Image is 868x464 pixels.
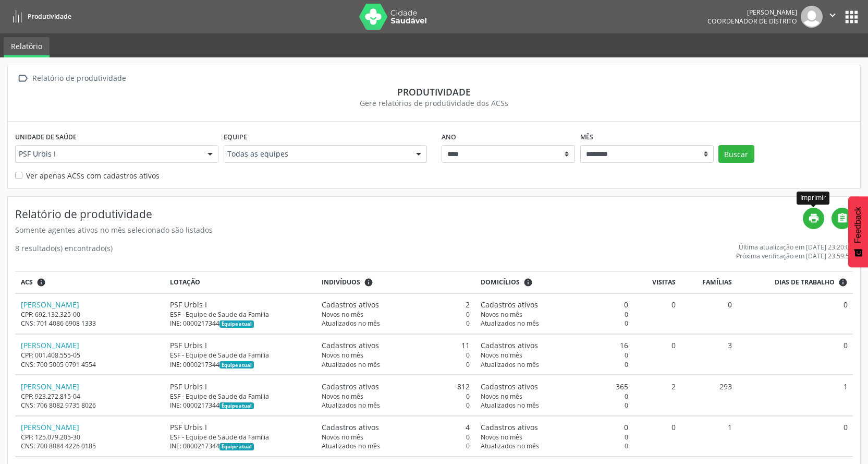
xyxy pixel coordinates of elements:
[322,340,379,351] span: Cadastros ativos
[481,351,522,360] span: Novos no mês
[30,71,128,86] div: Relatório de produtividade
[21,351,160,360] div: CPF: 001.408.555-05
[170,381,311,392] div: PSF Urbis I
[21,300,79,310] a: [PERSON_NAME]
[21,442,160,450] div: CNS: 700 8084 4226 0185
[19,149,197,159] span: PSF Urbis I
[21,340,79,350] a: [PERSON_NAME]
[15,129,77,145] label: Unidade de saúde
[481,401,629,410] div: 0
[803,208,824,229] a: print
[170,360,311,369] div: INE: 0000217344
[322,319,380,328] span: Atualizados no mês
[737,416,853,457] td: 0
[15,71,128,86] a:  Relatório de produtividade
[481,310,629,319] div: 0
[481,351,629,360] div: 0
[219,443,253,450] span: Esta é a equipe atual deste Agente
[481,340,538,351] span: Cadastros ativos
[170,351,311,360] div: ESF - Equipe de Saude da Familia
[170,442,311,450] div: INE: 0000217344
[481,319,539,328] span: Atualizados no mês
[21,382,79,391] a: [PERSON_NAME]
[28,12,71,21] span: Produtividade
[15,86,853,98] div: Produtividade
[322,299,470,310] div: 2
[322,442,470,450] div: 0
[322,360,380,369] span: Atualizados no mês
[7,8,71,25] a: Produtividade
[736,243,853,252] div: Última atualização em [DATE] 23:20:02
[322,433,363,442] span: Novos no mês
[681,272,738,293] th: Famílias
[481,392,629,401] div: 0
[15,98,853,109] div: Gere relatórios de produtividade dos ACSs
[481,299,629,310] div: 0
[481,278,520,287] span: Domicílios
[170,392,311,401] div: ESF - Equipe de Saude da Familia
[322,351,363,360] span: Novos no mês
[481,442,539,450] span: Atualizados no mês
[837,212,848,224] i: 
[681,293,738,334] td: 0
[801,6,823,28] img: img
[4,37,50,57] a: Relatório
[15,243,113,260] div: 8 resultado(s) encontrado(s)
[481,381,629,392] div: 365
[21,319,160,328] div: CNS: 701 4086 6908 1333
[634,375,681,415] td: 2
[481,310,522,319] span: Novos no mês
[364,278,373,287] i: <div class="text-left"> <div> <strong>Cadastros ativos:</strong> Cadastros que estão vinculados a...
[797,192,829,205] div: Imprimir
[832,208,853,229] a: 
[707,8,797,17] div: [PERSON_NAME]
[737,334,853,375] td: 0
[15,224,803,235] div: Somente agentes ativos no mês selecionado são listados
[481,422,538,433] span: Cadastros ativos
[322,433,470,442] div: 0
[823,6,842,28] button: 
[681,334,738,375] td: 3
[481,340,629,351] div: 16
[170,422,311,433] div: PSF Urbis I
[481,422,629,433] div: 0
[842,8,861,26] button: apps
[21,310,160,319] div: CPF: 692.132.325-00
[322,340,470,351] div: 11
[21,422,79,432] a: [PERSON_NAME]
[736,252,853,260] div: Próxima verificação em [DATE] 23:59:59
[808,212,820,224] i: print
[170,401,311,410] div: INE: 0000217344
[681,375,738,415] td: 293
[15,208,803,221] h4: Relatório de produtividade
[322,299,379,310] span: Cadastros ativos
[481,433,629,442] div: 0
[170,340,311,351] div: PSF Urbis I
[322,392,363,401] span: Novos no mês
[634,272,681,293] th: Visitas
[15,71,30,86] i: 
[170,319,311,328] div: INE: 0000217344
[481,319,629,328] div: 0
[322,422,379,433] span: Cadastros ativos
[634,416,681,457] td: 0
[827,9,838,21] i: 
[224,129,247,145] label: Equipe
[21,360,160,369] div: CNS: 700 5005 0791 4554
[481,433,522,442] span: Novos no mês
[481,299,538,310] span: Cadastros ativos
[227,149,406,159] span: Todas as equipes
[219,402,253,410] span: Esta é a equipe atual deste Agente
[322,360,470,369] div: 0
[481,360,629,369] div: 0
[170,433,311,442] div: ESF - Equipe de Saude da Familia
[322,381,379,392] span: Cadastros ativos
[737,293,853,334] td: 0
[26,170,160,181] label: Ver apenas ACSs com cadastros ativos
[322,392,470,401] div: 0
[848,196,868,267] button: Feedback - Mostrar pesquisa
[322,351,470,360] div: 0
[481,401,539,410] span: Atualizados no mês
[481,360,539,369] span: Atualizados no mês
[737,375,853,415] td: 1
